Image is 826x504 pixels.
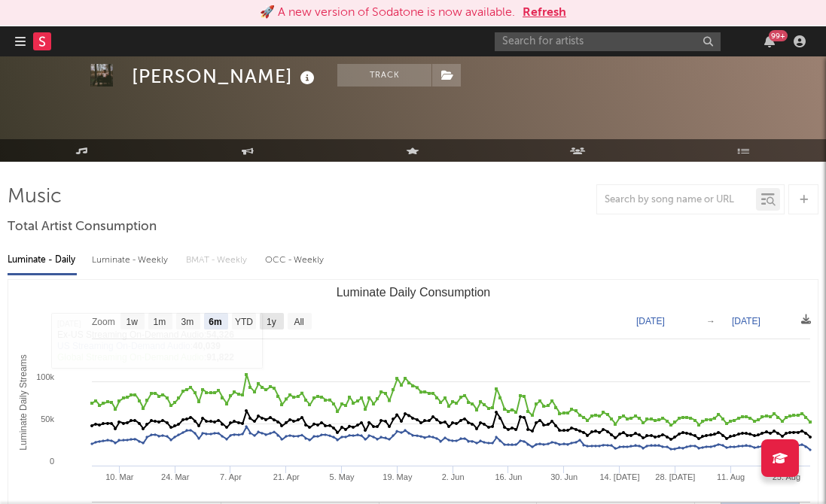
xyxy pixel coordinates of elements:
[50,457,54,466] text: 0
[600,472,640,481] text: 14. [DATE]
[154,317,166,327] text: 1m
[337,286,491,299] text: Luminate Daily Consumption
[495,472,522,481] text: 16. Jun
[36,372,54,381] text: 100k
[260,4,515,22] div: 🚀 A new version of Sodatone is now available.
[209,317,221,327] text: 6m
[235,317,253,327] text: YTD
[92,247,171,273] div: Luminate - Weekly
[523,4,566,22] button: Refresh
[597,194,756,206] input: Search by song name or URL
[267,317,276,327] text: 1y
[132,64,319,89] div: [PERSON_NAME]
[18,354,29,450] text: Luminate Daily Streams
[8,218,157,236] span: Total Artist Consumption
[220,472,242,481] text: 7. Apr
[92,317,115,327] text: Zoom
[732,316,760,326] text: [DATE]
[764,35,775,47] button: 99+
[655,472,695,481] text: 28. [DATE]
[273,472,300,481] text: 21. Apr
[550,472,578,481] text: 30. Jun
[126,317,139,327] text: 1w
[8,247,77,273] div: Luminate - Daily
[773,472,800,481] text: 25. Aug
[769,30,788,41] div: 99 +
[337,64,431,87] button: Track
[294,317,303,327] text: All
[161,472,190,481] text: 24. Mar
[636,316,665,326] text: [DATE]
[706,316,715,326] text: →
[717,472,745,481] text: 11. Aug
[383,472,413,481] text: 19. May
[265,247,325,273] div: OCC - Weekly
[442,472,465,481] text: 2. Jun
[330,472,355,481] text: 5. May
[41,414,54,424] text: 50k
[105,472,134,481] text: 10. Mar
[495,32,721,51] input: Search for artists
[181,317,194,327] text: 3m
